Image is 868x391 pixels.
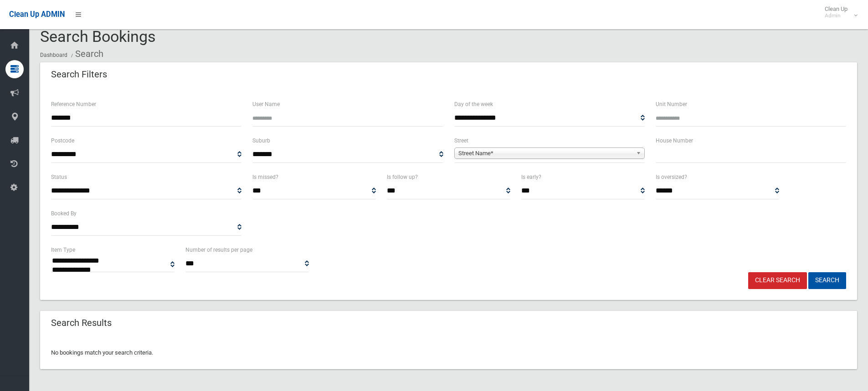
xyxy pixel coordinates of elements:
[40,336,857,369] div: No bookings match your search criteria.
[458,148,632,159] span: Street Name*
[454,136,468,146] label: Street
[656,99,687,109] label: Unit Number
[40,27,156,46] span: Search Bookings
[387,172,418,182] label: Is follow up?
[252,99,280,109] label: User Name
[51,245,75,255] label: Item Type
[185,245,252,255] label: Number of results per page
[9,10,65,19] span: Clean Up ADMIN
[40,314,123,332] header: Search Results
[51,99,96,109] label: Reference Number
[51,172,67,182] label: Status
[656,172,687,182] label: Is oversized?
[808,272,846,289] button: Search
[825,12,847,19] small: Admin
[51,136,74,146] label: Postcode
[454,99,493,109] label: Day of the week
[40,52,67,58] a: Dashboard
[252,136,270,146] label: Suburb
[820,5,857,19] span: Clean Up
[748,272,807,289] a: Clear Search
[656,136,693,146] label: House Number
[51,208,77,218] label: Booked By
[40,66,118,83] header: Search Filters
[69,46,103,62] li: Search
[521,172,541,182] label: Is early?
[252,172,278,182] label: Is missed?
